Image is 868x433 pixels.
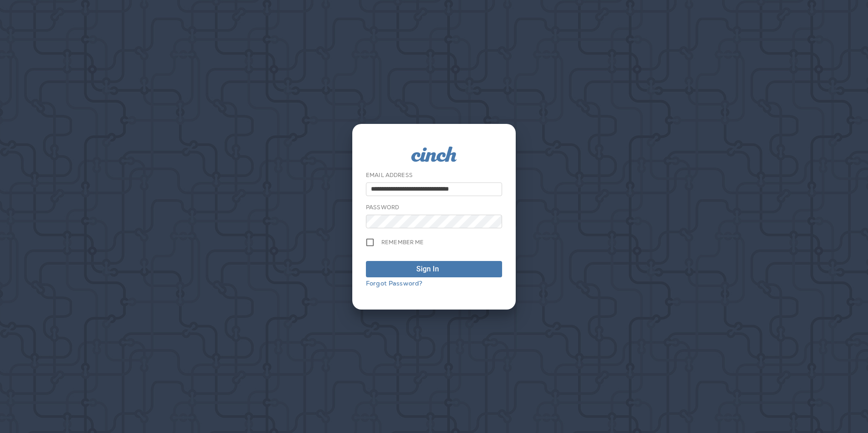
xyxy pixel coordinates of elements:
[366,279,422,287] a: Forgot Password?
[381,239,424,246] span: Remember me
[366,204,399,211] label: Password
[416,264,439,275] div: Sign In
[366,261,502,277] button: Sign In
[366,172,413,179] label: Email Address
